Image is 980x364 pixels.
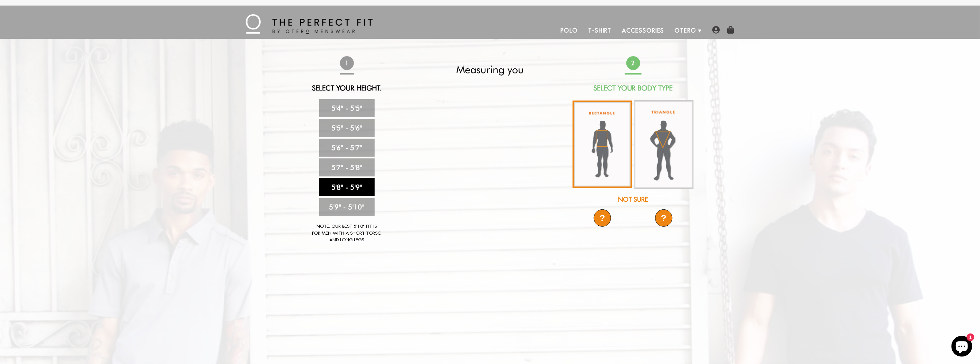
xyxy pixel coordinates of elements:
[572,84,695,92] h2: Select Your Body Type
[634,100,694,189] img: triangle-body_336x.jpg
[312,223,382,243] div: Note: Our best 5'10" fit is for men with a short torso and long legs
[712,26,720,34] img: user-account-icon.png
[319,198,375,216] a: 5'9" - 5'10"
[319,158,375,176] a: 5'7" - 5'8"
[556,22,583,39] a: Polo
[340,56,354,70] span: 1
[572,195,695,204] div: Not Sure
[319,99,375,117] a: 5'4" - 5'5"
[583,22,617,39] a: T-Shirt
[319,119,375,137] a: 5'5" - 5'6"
[949,336,974,358] inbox-online-store-chat: Shopify online store chat
[319,139,375,157] a: 5'6" - 5'7"
[594,209,611,227] div: ?
[727,26,735,34] img: shopping-bag-icon.png
[573,101,632,188] img: rectangle-body_336x.jpg
[626,56,640,70] span: 2
[286,84,408,92] h2: Select Your Height.
[319,178,375,196] a: 5'8" - 5'9"
[617,22,670,39] a: Accessories
[246,14,373,34] img: The Perfect Fit - by Otero Menswear - Logo
[670,22,702,39] a: Otero
[655,209,673,227] div: ?
[429,63,552,76] h2: Measuring you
